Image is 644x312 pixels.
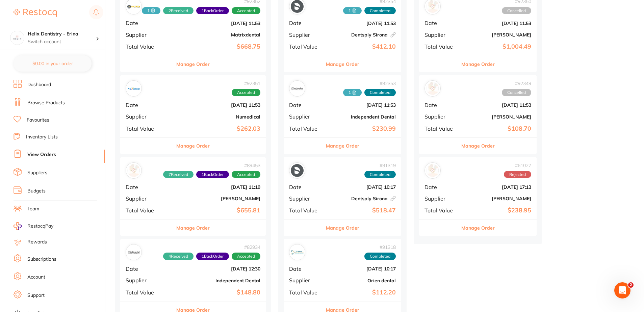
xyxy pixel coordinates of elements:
[126,102,169,108] span: Date
[289,113,323,120] span: Supplier
[326,220,359,236] button: Manage Order
[502,81,531,86] span: # 92349
[27,206,39,212] a: Team
[14,222,53,230] a: RestocqPay
[364,171,396,178] span: Completed
[328,266,396,271] b: [DATE] 10:17
[328,196,396,201] b: Dentsply Sirona
[174,196,260,201] b: [PERSON_NAME]
[424,32,458,38] span: Supplier
[126,207,169,213] span: Total Value
[232,7,260,15] span: Accepted
[196,7,229,15] span: Back orders
[232,253,260,260] span: Accepted
[232,89,260,96] span: Accepted
[364,244,396,250] span: # 91318
[196,253,229,260] span: Back orders
[328,21,396,26] b: [DATE] 11:53
[174,21,260,26] b: [DATE] 11:53
[461,56,495,72] button: Manage Order
[27,100,65,106] a: Browse Products
[28,38,96,45] p: Switch account
[27,292,45,299] a: Support
[232,81,260,86] span: # 92351
[27,274,45,281] a: Account
[27,188,46,194] a: Budgets
[289,44,323,50] span: Total Value
[464,184,531,190] b: [DATE] 17:13
[26,134,58,140] a: Inventory Lists
[424,44,458,50] span: Total Value
[464,196,531,201] b: [PERSON_NAME]
[289,32,323,38] span: Supplier
[174,125,260,132] b: $262.03
[163,244,260,250] span: # 82934
[27,81,51,88] a: Dashboard
[461,220,495,236] button: Manage Order
[464,114,531,120] b: [PERSON_NAME]
[120,75,266,154] div: Numedical#92351AcceptedDate[DATE] 11:53SupplierNumedicalTotal Value$262.03Manage Order
[176,220,210,236] button: Manage Order
[424,113,458,120] span: Supplier
[464,125,531,132] b: $108.70
[328,289,396,296] b: $112.20
[14,222,22,230] img: RestocqPay
[14,55,92,72] button: $0.00 in your order
[464,207,531,214] b: $238.95
[343,81,396,86] span: # 92353
[28,31,96,37] h4: Helix Dentistry - Erina
[27,223,53,230] span: RestocqPay
[10,31,24,45] img: Helix Dentistry - Erina
[364,7,396,15] span: Completed
[464,32,531,37] b: [PERSON_NAME]
[424,20,458,26] span: Date
[424,102,458,108] span: Date
[504,163,531,168] span: # 61027
[176,56,210,72] button: Manage Order
[27,117,49,124] a: Favourites
[502,7,531,15] span: Cancelled
[289,207,323,213] span: Total Value
[232,171,260,178] span: Accepted
[364,253,396,260] span: Completed
[174,289,260,296] b: $148.80
[174,114,260,120] b: Numedical
[343,7,362,15] span: Received
[289,196,323,202] span: Supplier
[27,256,56,263] a: Subscriptions
[464,21,531,26] b: [DATE] 11:53
[126,277,169,283] span: Supplier
[628,282,634,288] span: 2
[364,163,396,168] span: # 91319
[291,82,304,95] img: Independent Dental
[426,164,439,177] img: Adam Dental
[502,89,531,96] span: Cancelled
[127,246,140,259] img: Independent Dental
[126,289,169,295] span: Total Value
[364,89,396,96] span: Completed
[126,113,169,120] span: Supplier
[424,196,458,202] span: Supplier
[163,253,194,260] span: Received
[464,102,531,108] b: [DATE] 11:53
[328,114,396,120] b: Independent Dental
[328,278,396,283] b: Orien dental
[126,266,169,272] span: Date
[424,207,458,213] span: Total Value
[174,278,260,283] b: Independent Dental
[163,7,194,15] span: Received
[127,82,140,95] img: Numedical
[289,184,323,190] span: Date
[328,102,396,108] b: [DATE] 11:53
[126,32,169,38] span: Supplier
[163,163,260,168] span: # 89453
[343,89,362,96] span: Received
[126,44,169,50] span: Total Value
[614,282,630,298] iframe: Intercom live chat
[126,126,169,132] span: Total Value
[291,246,304,259] img: Orien dental
[424,126,458,132] span: Total Value
[27,151,56,158] a: View Orders
[142,7,160,15] span: Received
[289,266,323,272] span: Date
